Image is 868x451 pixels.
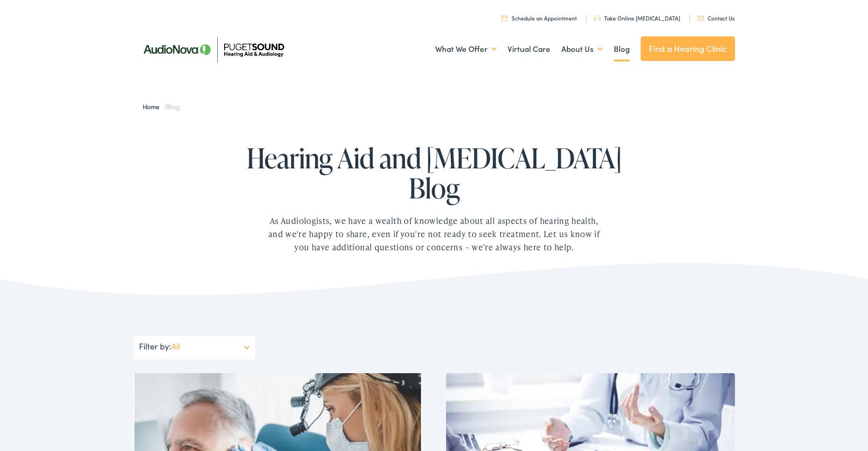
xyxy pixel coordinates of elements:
img: utility icon [698,16,704,20]
img: utility icon [594,15,601,21]
div: As Audiologists, we have a wealth of knowledge about all aspects of hearing health, and we're hap... [266,214,603,253]
span: / [143,102,180,111]
a: Virtual Care [508,32,550,66]
a: Find a Hearing Clinic [641,36,735,61]
a: About Us [561,32,603,66]
a: What We Offer [435,32,497,66]
img: utility icon [502,15,507,21]
a: Home [143,102,164,111]
a: Schedule an Appointment [502,14,577,22]
span: Blog [167,102,180,111]
div: Filter by: [134,336,255,360]
a: Blog [614,32,630,66]
h1: Hearing Aid and [MEDICAL_DATA] Blog [238,143,630,203]
a: Take Online [MEDICAL_DATA] [594,14,680,22]
a: Contact Us [698,14,734,22]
